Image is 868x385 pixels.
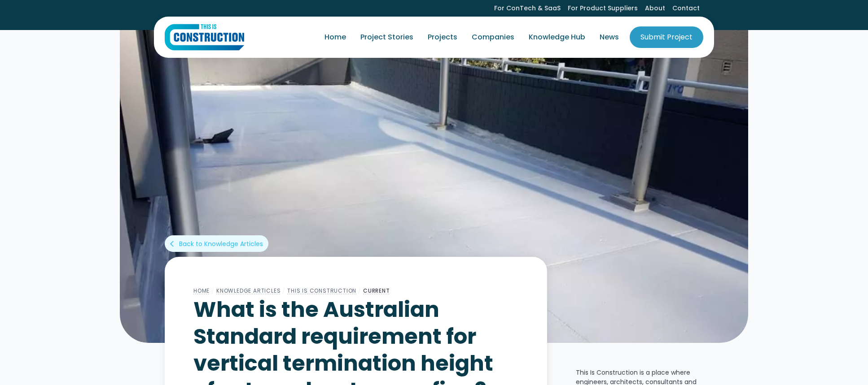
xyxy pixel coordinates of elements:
[120,29,748,343] img: What is the Australian Standard requirement for vertical termination height of external waterproo...
[356,286,363,296] div: /
[363,287,390,294] a: Current
[165,24,244,51] a: home
[630,26,703,48] a: Submit Project
[353,25,421,50] a: Project Stories
[592,25,626,50] a: News
[179,239,263,248] div: Back to Knowledge Articles
[210,286,216,296] div: /
[287,287,356,294] a: This Is Construction
[317,25,353,50] a: Home
[465,25,522,50] a: Companies
[193,287,210,294] a: Home
[522,25,592,50] a: Knowledge Hub
[170,239,177,248] div: arrow_back_ios
[281,286,287,296] div: /
[421,25,465,50] a: Projects
[165,24,244,51] img: This Is Construction Logo
[216,287,281,294] a: Knowledge Articles
[165,235,268,252] a: arrow_back_iosBack to Knowledge Articles
[640,32,693,43] div: Submit Project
